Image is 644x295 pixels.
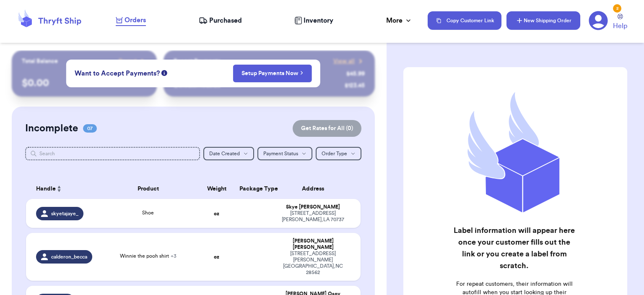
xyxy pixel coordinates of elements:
[345,81,365,90] div: $ 123.45
[199,179,235,199] th: Weight
[304,16,333,26] span: Inventory
[25,147,200,160] input: Search
[83,124,97,133] span: 07
[293,120,361,137] button: Get Rates for All (0)
[171,253,177,258] span: + 3
[589,11,608,30] a: 2
[506,11,580,30] button: New Shipping Order
[275,251,351,276] div: [STREET_ADDRESS][PERSON_NAME] [GEOGRAPHIC_DATA] , NC 28562
[51,210,78,217] span: skyetajaye_
[257,147,312,160] button: Payment Status
[214,254,219,259] strong: oz
[209,16,242,26] span: Purchased
[613,4,621,13] div: 2
[203,147,254,160] button: Date Created
[56,184,62,194] button: Sort ascending
[428,11,501,30] button: Copy Customer Link
[209,151,240,156] span: Date Created
[241,69,303,78] a: Setup Payments Now
[22,76,147,90] p: $ 0.00
[346,70,365,78] div: $ 45.99
[98,179,198,199] th: Product
[125,15,146,25] span: Orders
[120,253,177,258] span: Winnie the pooh shirt
[36,185,56,193] span: Handle
[119,57,147,65] a: Payout
[386,16,413,26] div: More
[333,57,355,65] span: View all
[322,151,347,156] span: Order Type
[214,211,219,216] strong: oz
[233,65,312,82] button: Setup Payments Now
[116,15,146,26] a: Orders
[270,179,361,199] th: Address
[275,210,351,223] div: [STREET_ADDRESS] [PERSON_NAME] , LA 70737
[294,16,333,26] a: Inventory
[75,68,160,78] span: Want to Accept Payments?
[263,151,298,156] span: Payment Status
[452,225,577,272] h2: Label information will appear here once your customer fills out the link or you create a label fr...
[613,21,627,31] span: Help
[234,179,270,199] th: Package Type
[275,204,351,210] div: Skye [PERSON_NAME]
[199,16,242,26] a: Purchased
[316,147,361,160] button: Order Type
[333,57,365,65] a: View all
[51,253,87,260] span: calderon_becca
[174,57,220,65] p: Recent Payments
[275,238,351,251] div: [PERSON_NAME] [PERSON_NAME]
[142,210,154,215] span: Shoe
[25,122,78,135] h2: Incomplete
[613,14,627,31] a: Help
[119,57,137,65] span: Payout
[22,57,58,65] p: Total Balance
